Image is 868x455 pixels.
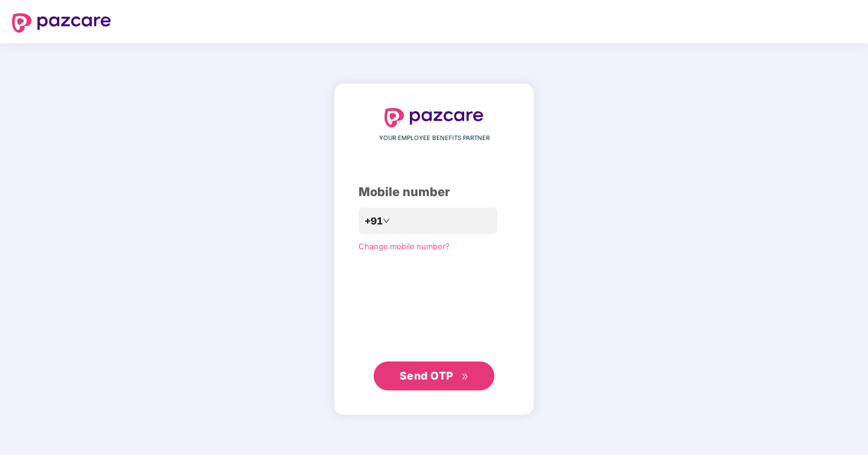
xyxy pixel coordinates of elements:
[359,183,509,202] div: Mobile number
[379,133,490,143] span: YOUR EMPLOYEE BENEFITS PARTNER
[359,241,450,251] a: Change mobile number?
[383,217,390,224] span: down
[365,214,383,229] span: +91
[374,361,494,390] button: Send OTPdouble-right
[461,373,469,381] span: double-right
[400,369,453,382] span: Send OTP
[385,108,483,127] img: logo
[12,13,111,33] img: logo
